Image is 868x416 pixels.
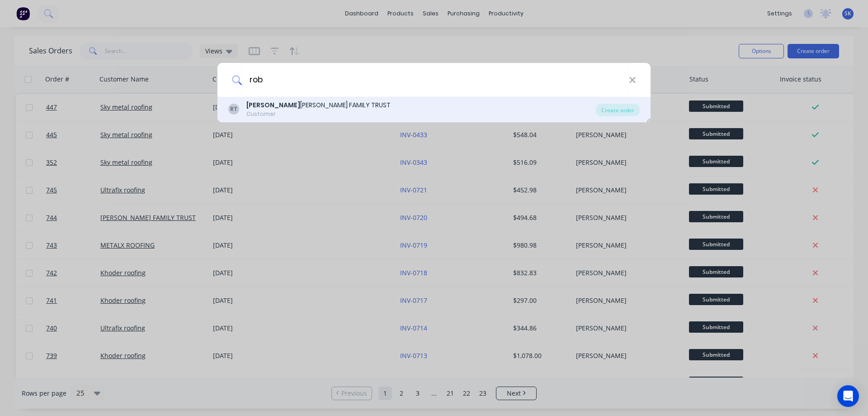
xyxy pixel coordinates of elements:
[246,110,391,118] div: Customer
[596,104,640,116] div: Create order
[837,385,859,407] div: Open Intercom Messenger
[246,100,300,110] b: [PERSON_NAME]
[242,63,629,97] input: Enter a customer name to create a new order...
[228,104,239,115] div: RT
[246,100,391,110] div: [PERSON_NAME] FAMILY TRUST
